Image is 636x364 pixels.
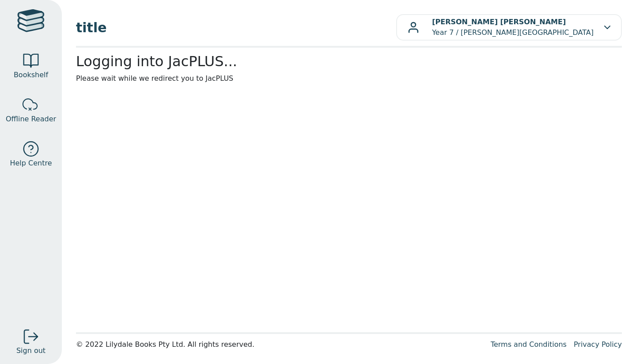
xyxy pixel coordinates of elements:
h2: Logging into JacPLUS... [76,53,622,70]
p: Year 7 / [PERSON_NAME][GEOGRAPHIC_DATA] [432,17,594,38]
a: Terms and Conditions [491,340,567,349]
span: title [76,18,396,38]
span: Offline Reader [6,114,56,124]
button: [PERSON_NAME] [PERSON_NAME]Year 7 / [PERSON_NAME][GEOGRAPHIC_DATA] [396,14,622,41]
a: Privacy Policy [574,340,622,349]
span: Bookshelf [14,70,48,80]
span: Sign out [16,345,45,356]
b: [PERSON_NAME] [PERSON_NAME] [432,18,566,26]
p: Please wait while we redirect you to JacPLUS [76,73,622,84]
span: Help Centre [10,158,52,169]
div: © 2022 Lilydale Books Pty Ltd. All rights reserved. [76,339,484,350]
